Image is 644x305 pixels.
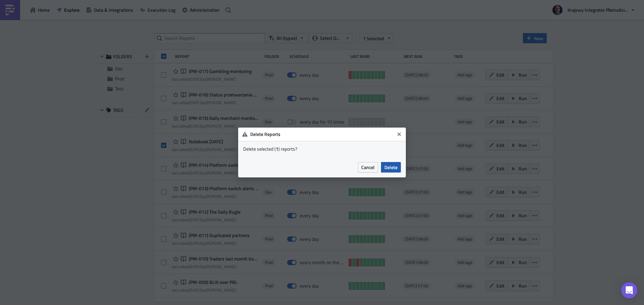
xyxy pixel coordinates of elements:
[394,129,404,139] button: Close
[250,131,394,137] h6: Delete Reports
[243,146,401,152] div: Delete selected ( ) reports?
[621,282,637,298] div: Open Intercom Messenger
[381,162,401,172] button: Delete
[276,145,278,152] strong: 1
[361,164,375,171] span: Cancel
[384,164,397,171] span: Delete
[358,162,378,172] button: Cancel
